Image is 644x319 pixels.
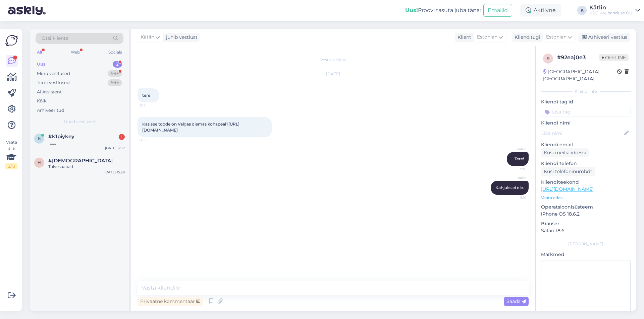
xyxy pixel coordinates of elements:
div: [PERSON_NAME] [541,241,631,247]
div: juhib vestlust [163,34,198,41]
img: Askly Logo [5,34,18,47]
div: Privaatne kommentaar [138,297,203,306]
span: #hzroamlu [48,158,113,164]
span: k [38,136,41,141]
div: 99+ [108,79,122,86]
p: Märkmed [541,251,631,258]
span: 8:15 [140,138,165,143]
input: Lisa nimi [541,130,623,137]
div: Proovi tasuta juba täna: [405,6,481,14]
div: Vaata siia [5,139,17,169]
p: iPhone OS 18.6.2 [541,211,631,218]
div: 99+ [108,70,122,77]
span: tere [142,93,150,98]
a: [URL][DOMAIN_NAME] [541,186,594,192]
div: Talvesaapad [48,164,125,170]
span: Estonian [546,33,567,41]
div: Klient [455,34,471,41]
span: 9:10 [501,166,527,171]
span: Saada [506,298,526,304]
p: Safari 18.6 [541,227,631,234]
span: Kahjuks ei ole. [495,185,524,190]
div: 2 / 3 [5,163,17,169]
div: KPG Kaubanduse OÜ [589,10,633,16]
span: Tere! [515,156,524,161]
span: Kätlin [141,33,154,41]
div: 2 [113,61,122,68]
span: Kätlin [501,175,527,180]
span: Estonian [477,33,497,41]
div: Vestlus algas [138,57,529,63]
span: 8:15 [140,103,165,108]
div: Web [69,48,81,57]
span: Otsi kliente [42,35,68,42]
p: Brauser [541,220,631,227]
div: Küsi telefoninumbrit [541,167,595,176]
span: Offline [599,54,629,61]
p: Vaata edasi ... [541,195,631,201]
div: [DATE] 15:29 [104,170,125,175]
p: Kliendi nimi [541,119,631,127]
div: Arhiveeri vestlus [578,33,630,42]
div: [GEOGRAPHIC_DATA], [GEOGRAPHIC_DATA] [543,68,617,82]
span: Uued vestlused [64,119,95,125]
div: Klienditugi [512,34,540,41]
div: Socials [107,48,123,57]
div: 1 [119,134,125,140]
div: Kätlin [589,5,633,10]
div: Uus [37,61,46,68]
p: Kliendi tag'id [541,98,631,105]
p: Kliendi telefon [541,160,631,167]
div: [DATE] 12:17 [105,146,125,151]
span: 9 [547,56,549,61]
div: # 92eaj0e3 [557,54,599,62]
div: [DATE] [138,71,529,77]
p: Operatsioonisüsteem [541,204,631,211]
div: Minu vestlused [37,70,70,77]
div: Aktiivne [520,4,561,16]
div: AI Assistent [37,89,62,95]
span: #k1piykey [48,134,74,140]
span: Kas see toode on Valgas olemas kohapeal? [142,122,239,133]
p: Klienditeekond [541,179,631,186]
div: Arhiveeritud [37,107,64,114]
span: Kätlin [501,147,527,152]
input: Lisa tag [541,107,631,117]
div: Kliendi info [541,88,631,94]
div: All [36,48,43,57]
span: 9:10 [501,195,527,200]
button: Emailid [483,4,512,17]
p: Kliendi email [541,141,631,148]
div: K [577,6,587,15]
b: Uus! [405,7,418,13]
span: h [38,160,41,165]
div: Küsi meiliaadressi [541,148,589,157]
div: Tiimi vestlused [37,79,70,86]
div: Kõik [37,98,47,104]
a: KätlinKPG Kaubanduse OÜ [589,5,640,16]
